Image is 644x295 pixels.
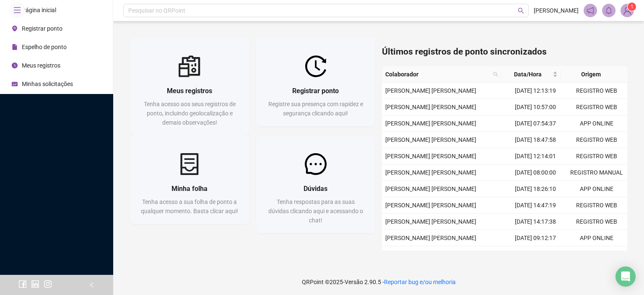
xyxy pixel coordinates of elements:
[385,169,476,176] span: [PERSON_NAME] [PERSON_NAME]
[385,202,476,209] span: [PERSON_NAME] [PERSON_NAME]
[130,38,249,136] a: Meus registrosTenha acesso aos seus registros de ponto, incluindo geolocalização e demais observa...
[605,7,613,14] span: bell
[505,148,566,164] td: [DATE] 12:14:01
[505,70,551,79] span: Data/Hora
[566,164,627,181] td: REGISTRO MANUAL
[505,230,566,246] td: [DATE] 09:12:17
[505,181,566,197] td: [DATE] 18:26:10
[566,132,627,148] td: REGISTRO WEB
[628,3,636,11] sup: Atualize o seu contato no menu Meus Dados
[566,99,627,115] td: REGISTRO WEB
[566,246,627,263] td: REGISTRO WEB
[141,198,238,214] span: Tenha acesso a sua folha de ponto a qualquer momento. Basta clicar aqui!
[12,63,18,68] span: clock-circle
[631,4,634,10] span: 1
[22,7,56,13] span: Página inicial
[385,70,490,79] span: Colaborador
[561,66,621,83] th: Origem
[171,185,208,193] span: Minha folha
[566,115,627,132] td: APP ONLINE
[31,280,39,288] span: linkedin
[385,218,476,225] span: [PERSON_NAME] [PERSON_NAME]
[385,136,476,143] span: [PERSON_NAME] [PERSON_NAME]
[491,68,500,81] span: search
[256,38,376,126] a: Registrar pontoRegistre sua presença com rapidez e segurança clicando aqui!
[505,246,566,263] td: [DATE] 18:21:21
[22,62,60,69] span: Meus registros
[501,66,561,83] th: Data/Hora
[518,8,524,14] span: search
[505,164,566,181] td: [DATE] 08:00:00
[384,279,456,285] span: Reportar bug e/ou melhoria
[566,230,627,246] td: APP ONLINE
[292,87,339,95] span: Registrar ponto
[566,197,627,214] td: REGISTRO WEB
[505,99,566,115] td: [DATE] 10:57:00
[44,280,52,288] span: instagram
[345,279,363,285] span: Versão
[505,115,566,132] td: [DATE] 07:54:37
[89,282,95,288] span: left
[566,83,627,99] td: REGISTRO WEB
[12,81,18,87] span: schedule
[505,132,566,148] td: [DATE] 18:47:58
[22,44,67,50] span: Espelho de ponto
[18,280,27,288] span: facebook
[493,72,498,77] span: search
[268,198,363,224] span: Tenha respostas para as suas dúvidas clicando aqui e acessando o chat!
[22,25,62,32] span: Registrar ponto
[167,87,212,95] span: Meus registros
[268,101,363,117] span: Registre sua presença com rapidez e segurança clicando aqui!
[385,153,476,159] span: [PERSON_NAME] [PERSON_NAME]
[621,4,634,17] img: 92402
[12,26,18,31] span: environment
[256,136,376,233] a: DúvidasTenha respostas para as suas dúvidas clicando aqui e acessando o chat!
[385,87,476,94] span: [PERSON_NAME] [PERSON_NAME]
[304,185,327,193] span: Dúvidas
[505,214,566,230] td: [DATE] 14:17:38
[22,81,73,87] span: Minhas solicitações
[385,235,476,241] span: [PERSON_NAME] [PERSON_NAME]
[385,120,476,127] span: [PERSON_NAME] [PERSON_NAME]
[505,197,566,214] td: [DATE] 14:47:19
[566,181,627,197] td: APP ONLINE
[566,214,627,230] td: REGISTRO WEB
[13,6,21,14] span: menu
[144,101,236,126] span: Tenha acesso aos seus registros de ponto, incluindo geolocalização e demais observações!
[505,83,566,99] td: [DATE] 12:13:19
[587,7,594,14] span: notification
[130,136,249,224] a: Minha folhaTenha acesso a sua folha de ponto a qualquer momento. Basta clicar aqui!
[382,47,547,57] span: Últimos registros de ponto sincronizados
[385,104,476,110] span: [PERSON_NAME] [PERSON_NAME]
[12,44,18,50] span: file
[534,6,579,15] span: [PERSON_NAME]
[566,148,627,164] td: REGISTRO WEB
[385,185,476,192] span: [PERSON_NAME] [PERSON_NAME]
[615,266,636,287] div: Open Intercom Messenger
